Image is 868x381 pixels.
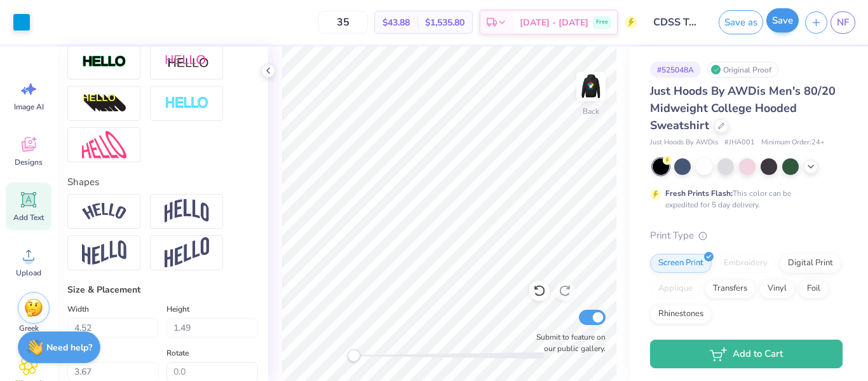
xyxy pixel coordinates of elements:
label: Shapes [67,175,99,190]
button: Add to Cart [650,340,843,368]
img: Free Distort [82,131,126,158]
span: Just Hoods By AWDis Men's 80/20 Midweight College Hooded Sweatshirt [650,83,836,133]
div: Vinyl [759,279,795,298]
span: NF [837,15,849,30]
button: Save as [719,10,763,34]
div: Embroidery [715,254,776,273]
span: Just Hoods By AWDis [650,137,718,148]
div: Digital Print [780,254,841,273]
div: This color can be expedited for 5 day delivery. [665,188,822,211]
div: Back [583,106,599,117]
span: Upload [16,268,41,278]
span: Add Text [13,212,44,223]
label: Rotate [166,345,189,361]
strong: Fresh Prints Flash: [665,188,733,198]
span: Greek [19,323,39,333]
label: Width [67,301,89,317]
div: Foil [799,279,829,298]
input: Untitled Design [644,10,706,35]
img: Stroke [82,55,126,69]
img: Negative Space [165,96,209,111]
span: $43.88 [383,16,410,29]
img: Back [578,74,604,99]
label: Height [166,301,189,317]
span: Minimum Order: 24 + [761,137,825,148]
div: Rhinestones [650,305,712,324]
div: Original Proof [707,62,778,78]
span: Image AI [14,102,44,112]
input: – – [318,11,368,34]
img: Rise [165,237,209,268]
div: # 525048A [650,62,701,78]
div: Print Type [650,228,843,243]
div: Transfers [705,279,756,298]
img: Arc [82,203,126,220]
img: Shadow [165,54,209,70]
label: Submit to feature on our public gallery. [529,331,606,354]
img: 3D Illusion [82,94,126,114]
strong: Need help? [46,342,92,354]
div: Screen Print [650,254,712,273]
button: Save [766,8,799,32]
img: Arch [165,199,209,223]
span: $1,535.80 [425,16,465,29]
a: NF [831,11,855,34]
span: [DATE] - [DATE] [520,16,588,29]
img: Flag [82,240,126,265]
span: Designs [15,157,43,167]
div: Size & Placement [67,283,258,296]
span: # JHA001 [724,137,755,148]
div: Accessibility label [348,349,360,362]
div: Applique [650,279,701,298]
span: Free [596,18,608,27]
